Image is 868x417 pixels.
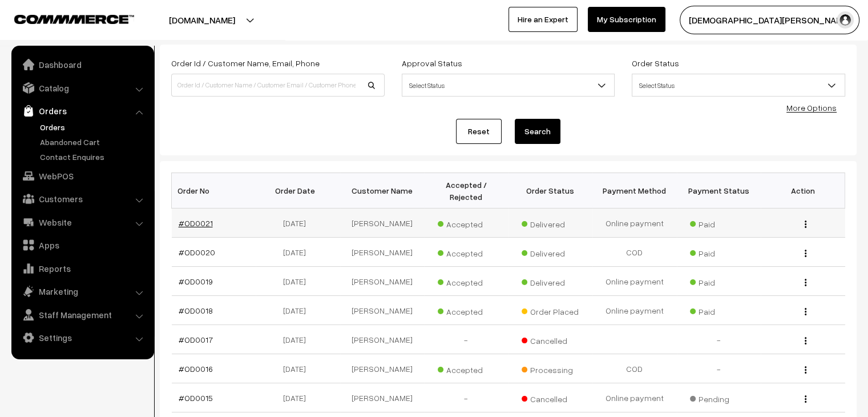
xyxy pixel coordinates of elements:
a: COMMMERCE [14,11,114,25]
span: Paid [690,274,747,288]
span: Order Placed [522,303,579,318]
span: Paid [690,244,747,259]
td: [DATE] [256,354,340,383]
td: [PERSON_NAME] [340,209,425,238]
a: WebPOS [14,166,150,186]
th: Payment Method [592,173,677,209]
td: - [677,354,761,383]
a: My Subscription [588,7,665,32]
span: Select Status [402,74,615,97]
img: Menu [805,395,806,403]
span: Delivered [522,215,579,230]
span: Select Status [402,75,615,95]
button: [DOMAIN_NAME] [129,6,275,34]
span: Cancelled [522,332,579,347]
td: - [677,325,761,354]
a: #OD0018 [179,306,213,315]
td: [DATE] [256,325,340,354]
span: Paid [690,215,747,230]
label: Order Status [632,57,679,69]
span: Accepted [438,361,495,376]
img: Menu [805,308,806,315]
td: [PERSON_NAME] [340,354,425,383]
span: Paid [690,303,747,318]
img: COMMMERCE [14,15,134,23]
a: Orders [14,101,150,121]
label: Order Id / Customer Name, Email, Phone [171,57,320,69]
th: Payment Status [677,173,761,209]
img: Menu [805,250,806,257]
a: Hire an Expert [508,7,578,32]
td: COD [592,354,677,383]
th: Customer Name [340,173,425,209]
a: #OD0019 [179,276,213,286]
a: Staff Management [14,304,150,325]
td: [DATE] [256,238,340,267]
td: [PERSON_NAME] [340,238,425,267]
td: - [424,325,508,354]
a: #OD0017 [179,335,213,344]
th: Accepted / Rejected [424,173,508,209]
a: Dashboard [14,54,150,75]
a: Contact Enquires [37,151,150,163]
button: Search [515,119,560,144]
a: #OD0015 [179,393,213,403]
img: Menu [805,279,806,286]
td: [PERSON_NAME] [340,296,425,325]
td: - [424,383,508,412]
span: Delivered [522,244,579,259]
span: Pending [690,390,747,405]
a: #OD0020 [179,247,215,257]
td: COD [592,238,677,267]
a: More Options [786,103,837,113]
span: Cancelled [522,390,579,405]
span: Select Status [632,75,845,95]
th: Order No [172,173,256,209]
a: #OD0016 [179,364,213,374]
span: Processing [522,361,579,376]
img: Menu [805,220,806,228]
th: Action [761,173,845,209]
td: [PERSON_NAME] [340,325,425,354]
span: Accepted [438,244,495,259]
a: Customers [14,189,150,209]
td: Online payment [592,383,677,412]
a: Catalog [14,78,150,98]
td: Online payment [592,267,677,296]
a: Apps [14,235,150,255]
td: [DATE] [256,267,340,296]
button: [DEMOGRAPHIC_DATA][PERSON_NAME] [680,6,859,34]
td: [PERSON_NAME] [340,383,425,412]
span: Accepted [438,303,495,318]
a: Settings [14,327,150,348]
span: Select Status [632,74,845,97]
th: Order Date [256,173,340,209]
input: Order Id / Customer Name / Customer Email / Customer Phone [171,74,385,97]
td: [DATE] [256,383,340,412]
a: #OD0021 [179,218,213,228]
a: Reports [14,258,150,279]
a: Abandoned Cart [37,136,150,148]
td: [DATE] [256,209,340,238]
a: Orders [37,121,150,133]
td: Online payment [592,209,677,238]
a: Reset [456,119,502,144]
a: Website [14,212,150,232]
th: Order Status [508,173,593,209]
td: Online payment [592,296,677,325]
span: Accepted [438,215,495,230]
img: user [837,11,854,29]
a: Marketing [14,281,150,302]
span: Accepted [438,274,495,288]
img: Menu [805,337,806,344]
td: [DATE] [256,296,340,325]
img: Menu [805,366,806,374]
span: Delivered [522,274,579,288]
td: [PERSON_NAME] [340,267,425,296]
label: Approval Status [402,57,462,69]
